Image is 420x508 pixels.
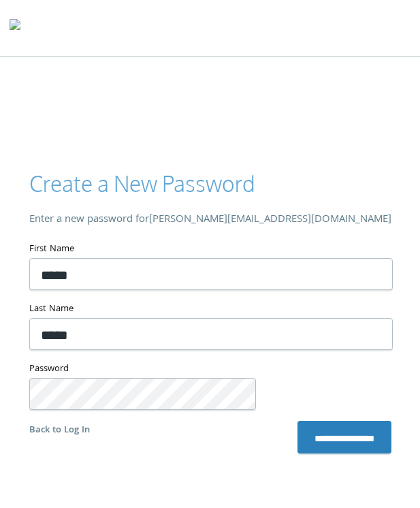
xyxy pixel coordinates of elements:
[29,241,391,258] label: First Name
[29,301,391,318] label: Last Name
[29,361,391,378] label: Password
[29,210,391,230] div: Enter a new password for [PERSON_NAME][EMAIL_ADDRESS][DOMAIN_NAME]
[10,14,20,42] img: todyl-logo-dark.svg
[29,169,391,200] h2: Create a New Password
[29,423,90,438] a: Back to Log In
